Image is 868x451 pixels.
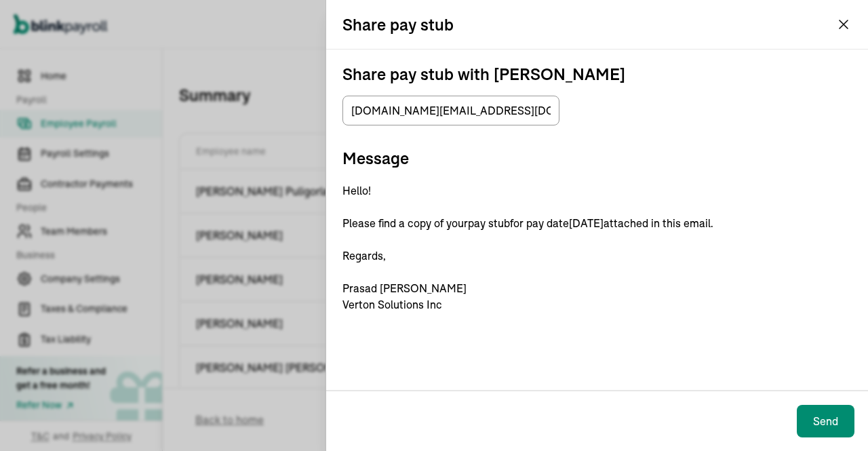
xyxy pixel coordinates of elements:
[342,63,852,85] h3: Share pay stub with [PERSON_NAME]
[342,96,559,125] input: TextInput
[342,14,454,35] h3: Share pay stub
[342,147,852,169] h3: Message
[342,182,852,313] p: Hello! Please find a copy of your pay stub for pay date [DATE] attached in this email. Regards, P...
[797,405,854,437] button: Send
